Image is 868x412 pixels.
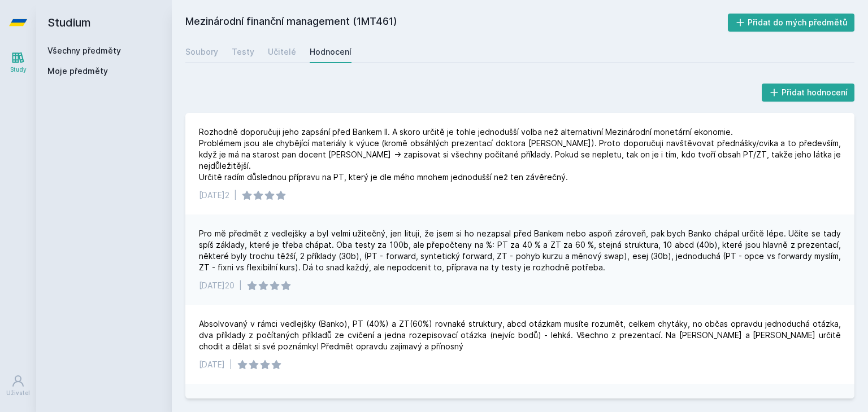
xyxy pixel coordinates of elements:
div: | [239,280,242,291]
div: Pro mě předmět z vedlejšky a byl velmi užitečný, jen lituji, že jsem si ho nezapsal před Bankem n... [199,228,841,273]
button: Přidat do mých předmětů [728,14,855,32]
a: Učitelé [268,41,296,63]
div: Study [10,65,27,74]
div: | [229,359,232,370]
a: Uživatel [2,369,34,403]
div: [DATE]20 [199,280,235,291]
a: Všechny předměty [47,46,121,55]
div: [DATE]2 [199,190,229,201]
h2: Mezinárodní finanční management (1MT461) [185,14,728,32]
a: Hodnocení [310,41,351,63]
div: Rozhodně doporučuji jeho zapsání před Bankem II. A skoro určitě je tohle jednodušší volba než alt... [199,126,841,183]
div: Učitelé [268,46,296,58]
button: Přidat hodnocení [762,84,855,102]
div: Uživatel [6,389,30,397]
div: Testy [232,46,254,58]
a: Testy [232,41,254,63]
a: Soubory [185,41,218,63]
div: | [234,190,237,201]
span: Moje předměty [47,65,108,77]
a: Study [2,45,34,80]
div: Absolvovaný v rámci vedlejšky (Banko), PT (40%) a ZT(60%) rovnaké struktury, abcd otázkam musíte ... [199,318,841,352]
div: Soubory [185,46,218,58]
div: Hodnocení [310,46,351,58]
div: [DATE] [199,359,225,370]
